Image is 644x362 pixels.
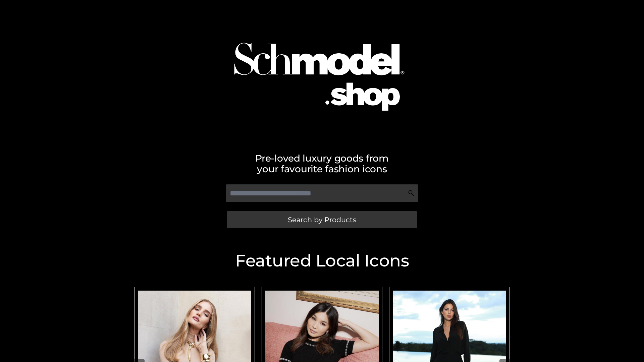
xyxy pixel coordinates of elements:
span: Search by Products [288,216,356,223]
h2: Pre-loved luxury goods from your favourite fashion icons [131,153,513,174]
img: Search Icon [408,190,415,196]
h2: Featured Local Icons​ [131,252,513,269]
a: Search by Products [227,211,417,228]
